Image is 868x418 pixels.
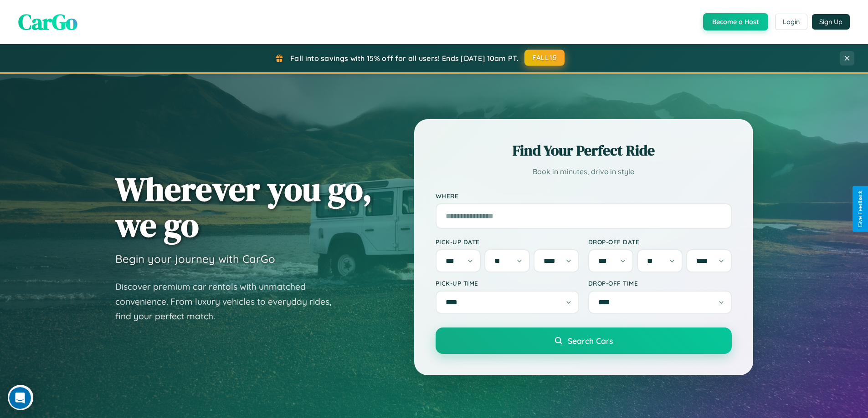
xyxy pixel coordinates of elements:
label: Pick-up Time [436,279,579,287]
button: Search Cars [436,327,732,354]
iframe: Intercom live chat [9,387,31,409]
button: Sign Up [812,14,850,30]
div: Open Intercom Messenger [4,4,169,29]
p: Book in minutes, drive in style [436,165,732,178]
span: CarGo [18,7,77,37]
button: FALL15 [524,50,565,66]
h2: Find Your Perfect Ride [436,141,732,161]
div: Give Feedback [857,191,863,227]
label: Where [436,192,732,200]
span: Fall into savings with 15% off for all users! Ends [DATE] 10am PT. [290,54,519,63]
p: Discover premium car rentals with unmatched convenience. From luxury vehicles to everyday rides, ... [115,279,343,324]
label: Pick-up Date [436,238,579,246]
button: Login [775,14,807,30]
h3: Begin your journey with CarGo [115,252,275,266]
label: Drop-off Time [588,279,732,287]
button: Become a Host [703,13,768,30]
iframe: Intercom live chat discovery launcher [8,385,33,410]
h1: Wherever you go, we go [115,171,372,243]
label: Drop-off Date [588,238,732,246]
span: Search Cars [568,336,613,346]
